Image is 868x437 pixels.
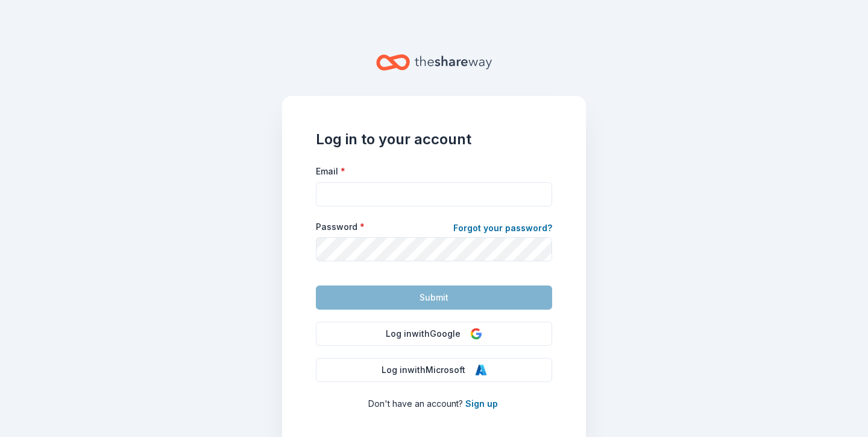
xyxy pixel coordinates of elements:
[316,322,552,346] button: Log inwithGoogle
[316,130,552,149] h1: Log in to your account
[316,221,365,233] label: Password
[453,221,552,238] a: Forgot your password?
[465,398,498,409] a: Sign up
[316,358,552,382] button: Log inwithMicrosoft
[470,328,482,340] img: Google Logo
[376,48,492,77] a: Home
[368,398,463,409] span: Don ' t have an account?
[316,165,345,177] label: Email
[475,364,487,376] img: Microsoft Logo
